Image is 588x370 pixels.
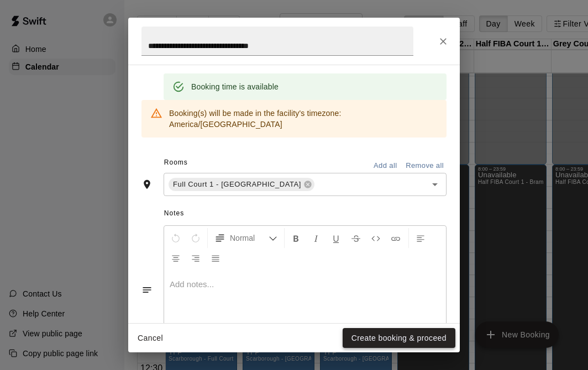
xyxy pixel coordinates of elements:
button: Justify Align [206,248,225,268]
button: Remove all [403,157,447,175]
button: Add all [368,157,403,175]
button: Format Bold [287,228,306,248]
button: Open [427,177,443,192]
div: Booking(s) will be made in the facility's timezone: America/[GEOGRAPHIC_DATA] [169,103,438,134]
span: Normal [230,232,269,244]
button: Insert Code [366,228,385,248]
span: Notes [164,205,447,223]
button: Format Strikethrough [347,228,365,248]
button: Close [433,31,453,51]
span: Full Court 1 - [GEOGRAPHIC_DATA] [169,179,306,190]
div: Booking time is available [191,77,279,97]
button: Formatting Options [210,228,282,248]
button: Format Italics [307,228,326,248]
button: Right Align [186,248,205,268]
button: Undo [166,228,185,248]
button: Format Underline [327,228,345,248]
button: Left Align [411,228,430,248]
button: Redo [186,228,205,248]
button: Center Align [166,248,185,268]
button: Create booking & proceed [343,328,455,348]
div: Full Court 1 - [GEOGRAPHIC_DATA] [169,178,314,191]
button: Insert Link [386,228,405,248]
span: Rooms [164,158,188,166]
button: Cancel [133,328,168,348]
svg: Rooms [141,179,153,190]
svg: Notes [141,284,153,295]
